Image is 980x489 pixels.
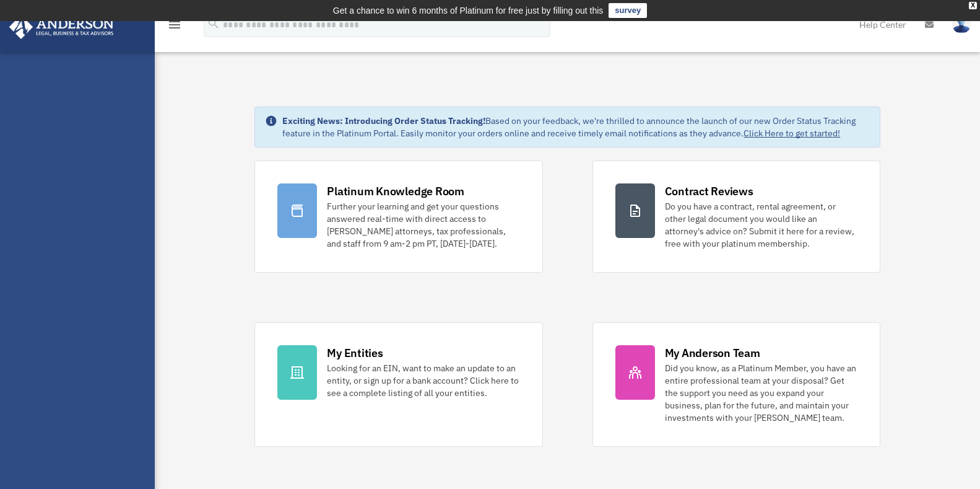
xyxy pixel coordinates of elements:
[6,15,118,39] img: Anderson Advisors Platinum Portal
[207,17,220,30] i: search
[167,22,182,32] a: menu
[665,345,760,361] div: My Anderson Team
[282,115,485,126] strong: Exciting News: Introducing Order Status Tracking!
[327,200,519,250] div: Further your learning and get your questions answered real-time with direct access to [PERSON_NAM...
[167,17,182,32] i: menu
[592,161,880,273] a: Contract Reviews Do you have a contract, rental agreement, or other legal document you would like...
[327,183,464,199] div: Platinum Knowledge Room
[665,362,857,424] div: Did you know, as a Platinum Member, you have an entire professional team at your disposal? Get th...
[665,183,753,199] div: Contract Reviews
[744,128,840,139] a: Click Here to get started!
[333,3,604,18] div: Get a chance to win 6 months of Platinum for free just by filling out this
[327,362,519,399] div: Looking for an EIN, want to make an update to an entity, or sign up for a bank account? Click her...
[254,161,542,273] a: Platinum Knowledge Room Further your learning and get your questions answered real-time with dire...
[282,115,869,139] div: Based on your feedback, we're thrilled to announce the launch of our new Order Status Tracking fe...
[969,2,977,9] div: close
[952,15,971,33] img: User Pic
[592,322,880,447] a: My Anderson Team Did you know, as a Platinum Member, you have an entire professional team at your...
[254,322,542,447] a: My Entities Looking for an EIN, want to make an update to an entity, or sign up for a bank accoun...
[609,3,647,18] a: survey
[327,345,383,361] div: My Entities
[665,200,857,250] div: Do you have a contract, rental agreement, or other legal document you would like an attorney's ad...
